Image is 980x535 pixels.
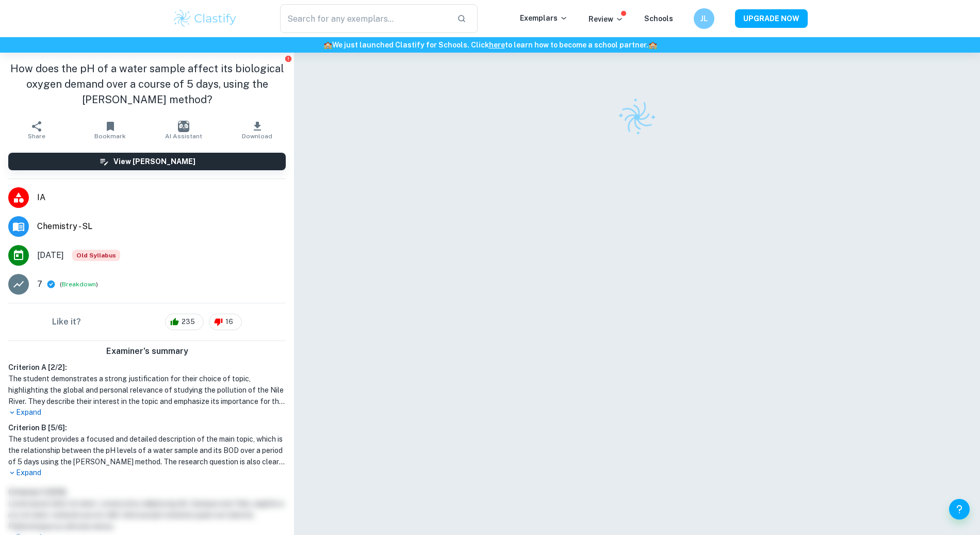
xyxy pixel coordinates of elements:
[489,41,505,49] a: here
[284,55,292,62] button: Report issue
[74,116,148,144] button: Bookmark
[147,116,221,144] button: AI Assistant
[62,280,96,289] button: Breakdown
[209,314,242,330] div: 16
[113,156,195,167] h6: View [PERSON_NAME]
[280,4,449,33] input: Search for any exemplars...
[37,278,42,290] p: 7
[28,133,45,140] span: Share
[52,316,81,328] h6: Like it?
[8,373,286,407] h1: The student demonstrates a strong justification for their choice of topic, highlighting the globa...
[176,317,201,327] span: 235
[37,249,64,262] span: [DATE]
[60,280,98,289] span: ( )
[72,250,120,261] span: Old Syllabus
[37,191,286,204] span: IA
[648,41,657,49] span: 🏫
[8,422,286,433] h6: Criterion B [ 5 / 6 ]:
[72,250,120,261] div: Starting from the May 2025 session, the Chemistry IA requirements have changed. It's OK to refer ...
[220,317,239,327] span: 16
[2,39,978,51] h6: We just launched Clastify for Schools. Click to learn how to become a school partner.
[612,92,663,143] img: Clastify logo
[221,116,295,144] button: Download
[694,8,714,29] button: JL
[4,345,290,358] h6: Examiner's summary
[698,13,710,24] h6: JL
[172,8,238,29] img: Clastify logo
[37,220,286,233] span: Chemistry - SL
[8,362,286,373] h6: Criterion A [ 2 / 2 ]:
[165,133,202,140] span: AI Assistant
[8,153,286,170] button: View [PERSON_NAME]
[8,61,286,107] h1: How does the pH of a water sample affect its biological oxygen demand over a course of 5 days, us...
[8,467,286,478] p: Expand
[735,9,808,28] button: UPGRADE NOW
[644,14,673,23] a: Schools
[8,407,286,418] p: Expand
[178,121,189,132] img: AI Assistant
[94,133,126,140] span: Bookmark
[949,499,970,520] button: Help and Feedback
[165,314,204,330] div: 235
[242,133,272,140] span: Download
[8,433,286,467] h1: The student provides a focused and detailed description of the main topic, which is the relations...
[589,13,624,25] p: Review
[520,12,568,24] p: Exemplars
[323,41,332,49] span: 🏫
